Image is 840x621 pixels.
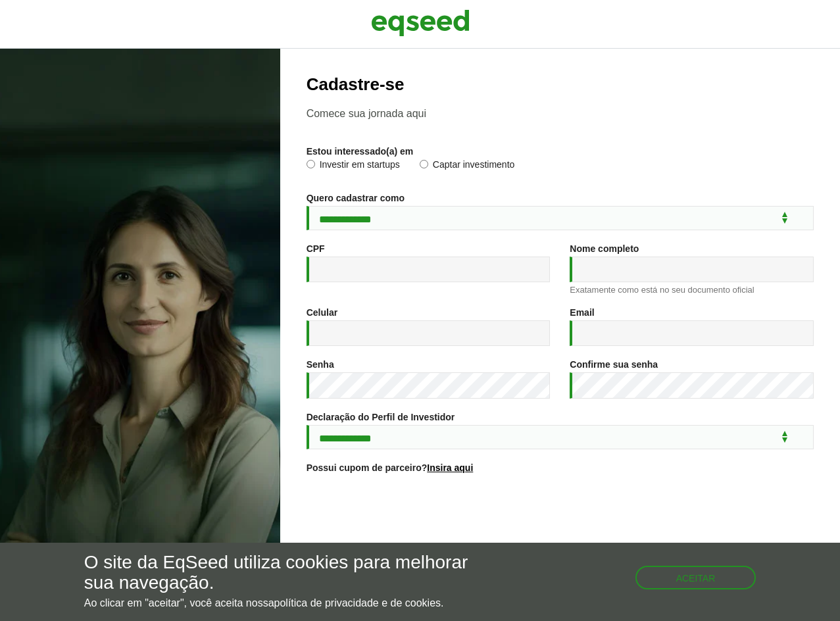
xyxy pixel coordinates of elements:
[307,244,325,253] label: CPF
[307,412,455,422] label: Declaração do Perfil de Investidor
[420,160,428,168] input: Captar investimento
[570,244,639,253] label: Nome completo
[427,463,473,472] a: Insira aqui
[307,360,334,369] label: Senha
[307,463,474,472] label: Possui cupom de parceiro?
[570,308,594,317] label: Email
[307,107,814,120] p: Comece sua jornada aqui
[307,75,814,94] h2: Cadastre-se
[635,566,756,589] button: Aceitar
[307,193,405,203] label: Quero cadastrar como
[420,160,515,173] label: Captar investimento
[460,489,660,540] iframe: reCAPTCHA
[84,597,487,609] p: Ao clicar em "aceitar", você aceita nossa .
[84,553,487,593] h5: O site da EqSeed utiliza cookies para melhorar sua navegação.
[307,160,400,173] label: Investir em startups
[570,360,658,369] label: Confirme sua senha
[274,598,441,609] a: política de privacidade e de cookies
[371,7,470,39] img: EqSeed Logo
[307,147,414,156] label: Estou interessado(a) em
[570,286,814,294] div: Exatamente como está no seu documento oficial
[307,308,337,317] label: Celular
[307,160,315,168] input: Investir em startups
